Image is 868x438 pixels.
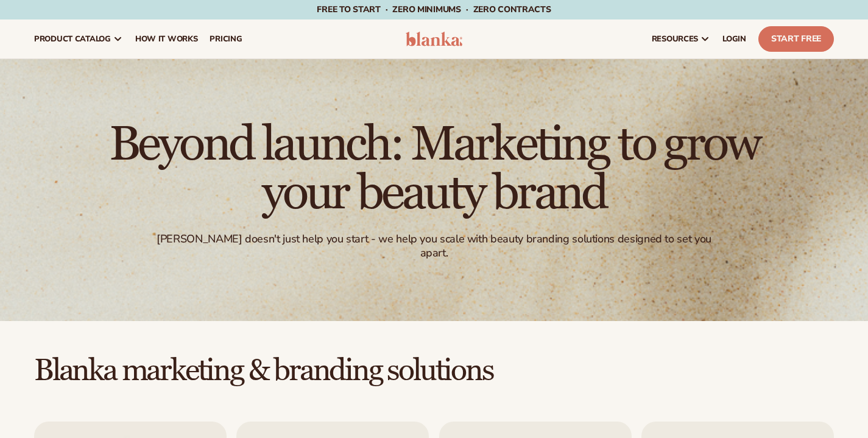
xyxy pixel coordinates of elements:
span: resources [652,34,698,44]
span: LOGIN [722,34,746,44]
a: pricing [203,19,248,58]
a: resources [646,19,716,58]
span: pricing [210,34,242,44]
span: Free to start · ZERO minimums · ZERO contracts [317,4,551,15]
div: [PERSON_NAME] doesn't just help you start - we help you scale with beauty branding solutions desi... [151,232,717,261]
h1: Beyond launch: Marketing to grow your beauty brand [99,120,769,217]
span: product catalog [34,34,111,44]
img: logo [406,32,463,46]
a: Start Free [758,26,834,52]
a: How It Works [129,19,204,58]
a: product catalog [28,19,129,58]
a: LOGIN [716,19,752,58]
span: How It Works [135,34,198,44]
